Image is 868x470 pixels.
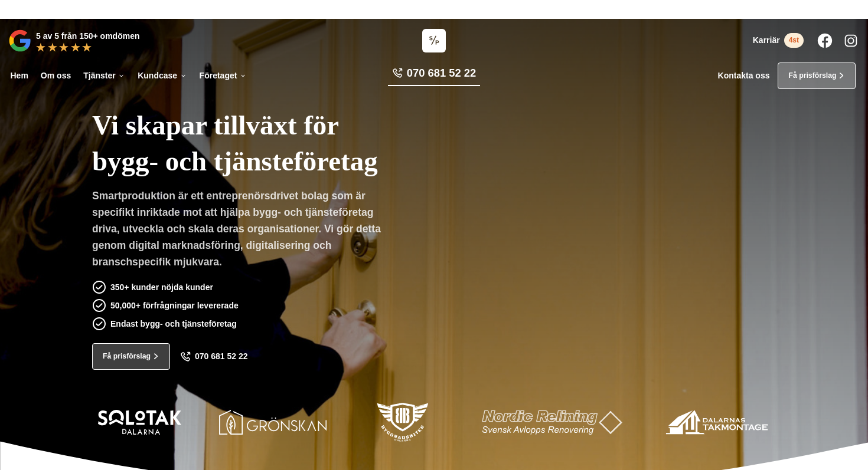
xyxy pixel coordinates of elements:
[81,63,128,89] a: Tjänster
[36,29,139,42] p: 5 av 5 från 150+ omdömen
[407,65,476,81] span: 070 681 52 22
[110,317,237,330] p: Endast bygg- och tjänsteföretag
[718,71,770,81] a: Kontakta oss
[103,351,151,362] span: Få prisförslag
[4,4,864,15] p: Vi vann Årets Unga Företagare i Dalarna 2024 –
[110,281,213,294] p: 350+ kunder nöjda kunder
[195,351,248,361] span: 070 681 52 22
[788,70,836,81] span: Få prisförslag
[784,33,804,48] span: 4st
[38,63,73,89] a: Om oss
[469,5,566,13] a: Läs pressmeddelandet här!
[136,63,189,89] a: Kundcase
[92,343,170,370] a: Få prisförslag
[753,35,780,45] span: Karriär
[180,351,248,362] a: 070 681 52 22
[753,33,804,48] a: Karriär 4st
[92,95,481,188] h1: Vi skapar tillväxt för bygg- och tjänsteföretag
[197,63,249,89] a: Företaget
[8,63,30,89] a: Hem
[92,188,390,274] p: Smartproduktion är ett entreprenörsdrivet bolag som är specifikt inriktade mot att hjälpa bygg- o...
[388,65,480,86] a: 070 681 52 22
[778,63,856,89] a: Få prisförslag
[110,299,239,312] p: 50,000+ förfrågningar levererade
